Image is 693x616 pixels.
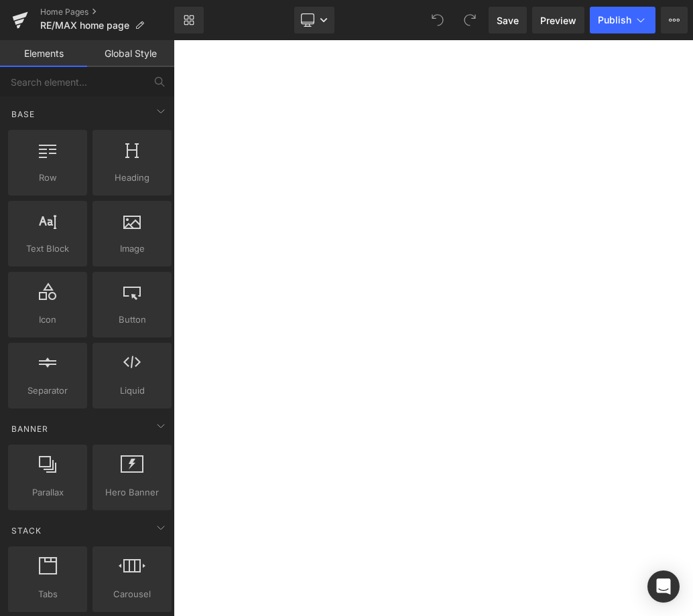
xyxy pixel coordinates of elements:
[40,7,174,17] a: Home Pages
[540,13,576,27] span: Preview
[12,384,83,398] span: Separator
[97,485,168,499] span: Hero Banner
[12,313,83,327] span: Icon
[10,524,43,537] span: Stack
[456,7,483,33] button: Redo
[174,7,204,33] a: New Library
[97,171,168,185] span: Heading
[598,15,631,25] span: Publish
[97,313,168,327] span: Button
[40,20,129,31] span: RE/MAX home page
[97,242,168,256] span: Image
[424,7,451,33] button: Undo
[12,171,83,185] span: Row
[10,108,36,121] span: Base
[87,40,174,67] a: Global Style
[97,384,168,398] span: Liquid
[12,242,83,256] span: Text Block
[532,7,584,33] a: Preview
[497,13,519,27] span: Save
[647,570,680,603] div: Open Intercom Messenger
[661,7,688,33] button: More
[590,7,655,33] button: Publish
[10,422,50,435] span: Banner
[12,587,83,601] span: Tabs
[12,485,83,499] span: Parallax
[97,587,168,601] span: Carousel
